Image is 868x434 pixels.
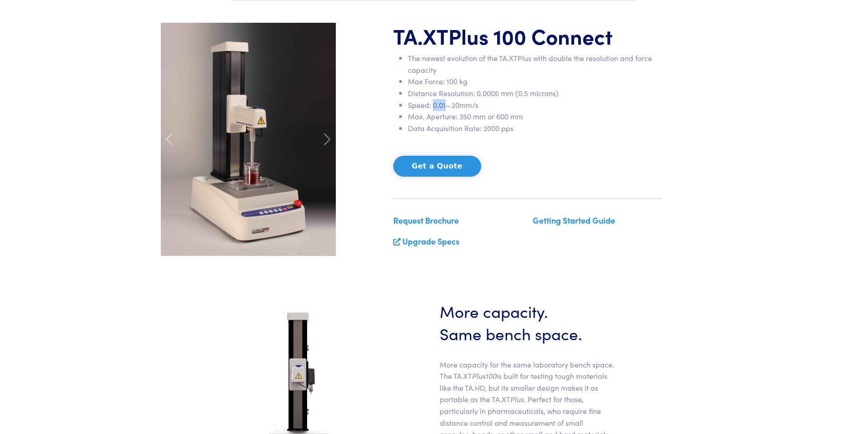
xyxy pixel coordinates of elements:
[533,214,615,226] a: Getting Started Guide
[448,21,613,50] span: Plus 100 Connect
[472,371,497,381] span: Plus100
[510,394,524,404] span: Plus
[393,23,661,49] h1: TA.XT
[408,87,661,99] li: Distance Resolution: 0.0005 mm (0.5 microns)
[393,156,481,177] button: Get a Quote
[408,99,661,111] li: Speed: 0.01—20mm/s
[440,300,615,344] h3: More capacity. Same bench space.
[161,23,336,256] img: ta-xt-plus-100-gel-red.jpg
[393,214,459,226] a: Request Brochure
[402,235,459,247] a: Upgrade Specs
[408,111,661,123] li: Max. Aperture: 350 mm or 600 mm
[408,123,661,134] li: Data Acquisition Rate: 2000 pps
[408,76,661,87] li: Max Force: 100 kg
[408,52,661,76] li: The newest evolution of the TA.XTPlus with double the resolution and force capacity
